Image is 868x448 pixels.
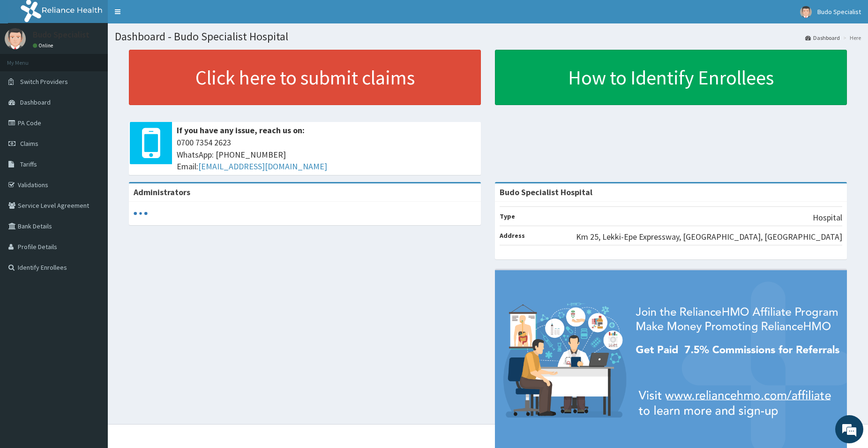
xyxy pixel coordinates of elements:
[129,50,481,105] a: Click here to submit claims
[134,206,148,220] svg: audio-loading
[198,161,327,172] a: [EMAIL_ADDRESS][DOMAIN_NAME]
[115,30,861,43] h1: Dashboard - Budo Specialist Hospital
[177,137,476,173] span: 0700 7354 2623 WhatsApp: [PHONE_NUMBER] Email:
[813,212,842,224] p: Hospital
[5,28,26,49] img: User Image
[495,50,847,105] a: How to Identify Enrollees
[33,42,55,49] a: Online
[800,6,812,18] img: User Image
[20,160,37,168] span: Tariffs
[500,231,525,240] b: Address
[20,98,51,106] span: Dashboard
[134,187,190,197] b: Administrators
[500,187,592,197] strong: Budo Specialist Hospital
[20,77,68,86] span: Switch Providers
[817,8,861,16] span: Budo Specialist
[805,34,840,42] a: Dashboard
[20,139,38,148] span: Claims
[576,231,842,243] p: Km 25, Lekki-Epe Expressway, [GEOGRAPHIC_DATA], [GEOGRAPHIC_DATA]
[841,34,861,42] li: Here
[500,212,515,220] b: Type
[177,125,305,136] b: If you have any issue, reach us on:
[33,30,90,39] p: Budo Specialist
